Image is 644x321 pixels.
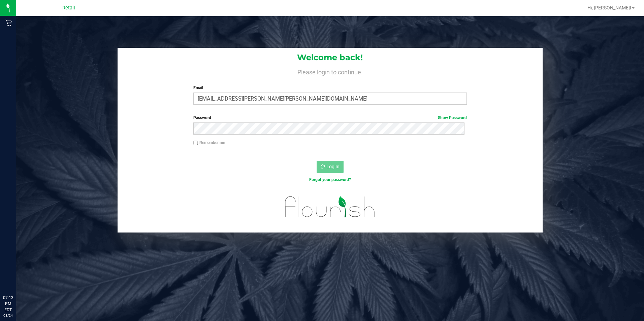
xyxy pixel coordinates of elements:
[118,67,543,75] h4: Please login to continue.
[587,5,631,10] span: Hi, [PERSON_NAME]!
[277,190,383,224] img: flourish_logo.svg
[438,115,467,120] a: Show Password
[193,141,198,145] input: Remember me
[118,53,543,62] h1: Welcome back!
[3,295,13,313] p: 07:13 PM EDT
[193,115,211,120] span: Password
[193,140,225,146] label: Remember me
[317,161,344,173] button: Log In
[326,164,340,169] span: Log In
[5,20,12,26] inline-svg: Retail
[309,177,351,182] a: Forgot your password?
[193,85,467,91] label: Email
[62,5,75,11] span: Retail
[3,313,13,318] p: 08/24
